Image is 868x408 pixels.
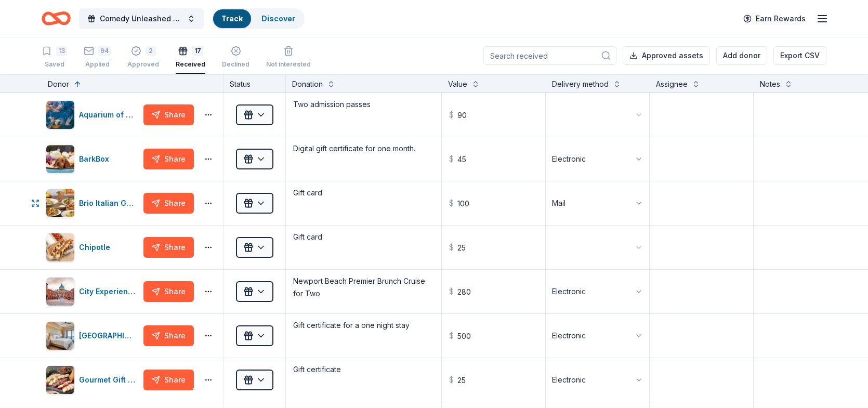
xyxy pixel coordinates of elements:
[287,94,440,136] textarea: Two admission passes
[46,321,139,350] button: Image for Dolphin Bay Resort & Spa[GEOGRAPHIC_DATA]
[143,370,194,390] button: Share
[266,42,311,74] button: Not interested
[42,42,67,74] button: 13Saved
[448,78,467,90] div: Value
[287,359,440,401] textarea: Gift certificate
[773,46,826,65] button: Export CSV
[146,46,156,56] div: 2
[192,46,203,56] div: 17
[222,60,249,69] div: Declined
[287,271,440,312] textarea: Newport Beach Premier Brunch Cruise for Two
[737,9,812,28] a: Earn Rewards
[176,42,205,74] button: 17Received
[84,42,111,74] button: 94Applied
[287,315,440,357] textarea: Gift certificate for a one night stay
[79,8,204,29] button: Comedy Unleashed 2025
[46,322,74,350] img: Image for Dolphin Bay Resort & Spa
[46,277,139,306] button: Image for City ExperiencesCity Experiences
[46,233,74,261] img: Image for Chipotle
[143,149,194,169] button: Share
[79,241,114,254] div: Chipotle
[143,104,194,125] button: Share
[223,74,286,93] div: Status
[143,325,194,346] button: Share
[127,60,159,69] div: Approved
[46,100,139,129] button: Image for Aquarium of the PacificAquarium of the Pacific
[287,138,440,180] textarea: Digital gift certificate for one month.
[46,233,139,262] button: Image for ChipotleChipotle
[79,109,139,121] div: Aquarium of the Pacific
[760,78,780,90] div: Notes
[212,8,305,29] button: TrackDiscover
[656,78,688,90] div: Assignee
[261,14,295,23] a: Discover
[143,237,194,258] button: Share
[46,101,74,129] img: Image for Aquarium of the Pacific
[79,285,139,298] div: City Experiences
[46,189,74,217] img: Image for Brio Italian Grille
[623,46,710,65] button: Approved assets
[266,60,311,69] div: Not interested
[79,374,139,386] div: Gourmet Gift Baskets
[46,365,139,394] button: Image for Gourmet Gift BasketsGourmet Gift Baskets
[176,60,205,69] div: Received
[716,46,767,65] button: Add donor
[79,197,139,209] div: Brio Italian Grille
[100,12,183,25] span: Comedy Unleashed 2025
[46,278,74,306] img: Image for City Experiences
[483,46,616,65] input: Search received
[143,193,194,214] button: Share
[84,60,111,69] div: Applied
[46,189,139,218] button: Image for Brio Italian GrilleBrio Italian Grille
[79,330,139,342] div: [GEOGRAPHIC_DATA]
[46,366,74,394] img: Image for Gourmet Gift Baskets
[143,281,194,302] button: Share
[287,227,440,268] textarea: Gift card
[42,6,71,31] a: Home
[98,46,111,56] div: 94
[222,42,249,74] button: Declined
[79,153,113,165] div: BarkBox
[292,78,323,90] div: Donation
[56,46,67,56] div: 13
[127,42,159,74] button: 2Approved
[46,144,139,174] button: Image for BarkBoxBarkBox
[287,182,440,224] textarea: Gift card
[221,14,243,23] a: Track
[42,60,67,69] div: Saved
[552,78,609,90] div: Delivery method
[48,78,69,90] div: Donor
[46,145,74,173] img: Image for BarkBox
